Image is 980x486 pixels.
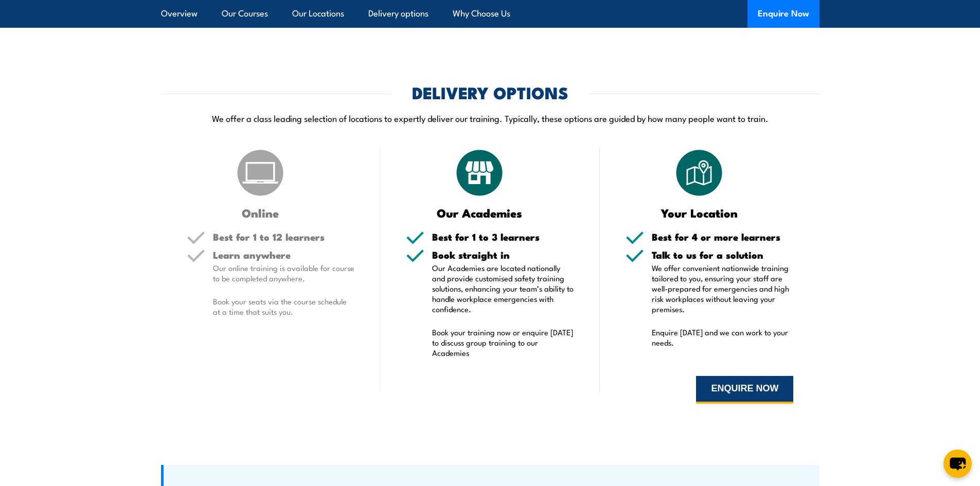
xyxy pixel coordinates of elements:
h2: DELIVERY OPTIONS [412,85,568,99]
p: Book your seats via the course schedule at a time that suits you. [213,296,355,317]
p: We offer convenient nationwide training tailored to you, ensuring your staff are well-prepared fo... [652,263,794,314]
h5: Best for 1 to 3 learners [432,232,574,242]
h5: Best for 4 or more learners [652,232,794,242]
h5: Book straight in [432,250,574,260]
button: ENQUIRE NOW [696,376,793,404]
h5: Learn anywhere [213,250,355,260]
h5: Talk to us for a solution [652,250,794,260]
p: Our online training is available for course to be completed anywhere. [213,263,355,283]
button: chat-button [943,449,972,478]
h3: Online [187,207,334,219]
h3: Our Academies [406,207,554,219]
p: Book your training now or enquire [DATE] to discuss group training to our Academies [432,327,574,358]
h5: Best for 1 to 12 learners [213,232,355,242]
h3: Your Location [626,207,773,219]
p: Enquire [DATE] and we can work to your needs. [652,327,794,348]
p: We offer a class leading selection of locations to expertly deliver our training. Typically, thes... [161,112,819,124]
p: Our Academies are located nationally and provide customised safety training solutions, enhancing ... [432,263,574,314]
